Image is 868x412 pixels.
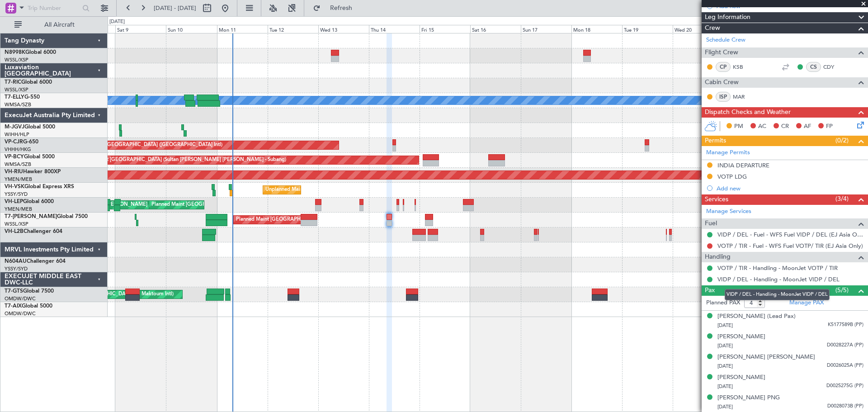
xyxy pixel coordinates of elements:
span: Dispatch Checks and Weather [705,107,791,118]
span: N8998K [5,50,25,55]
div: INDIA DEPARTURE [717,161,769,169]
a: VOTP / TIR - Handling - MoonJet VOTP / TIR [717,264,838,272]
a: YMEN/MEB [5,176,32,183]
span: M-JGVJ [5,124,24,130]
span: (0/2) [835,136,849,145]
div: [PERSON_NAME] [717,332,765,341]
span: VH-VSK [5,184,24,189]
button: All Aircraft [10,18,98,32]
span: VH-LEP [5,199,23,204]
span: Permits [705,136,726,146]
div: VOTP LDG [717,173,747,180]
a: VHHH/HKG [5,146,31,153]
a: VH-VSKGlobal Express XRS [5,184,74,189]
span: Refresh [322,5,360,11]
span: FP [826,122,833,131]
div: [PERSON_NAME] PNG [717,393,780,403]
div: Mon 18 [571,25,622,33]
div: ISP [716,92,731,102]
a: OMDW/DWC [5,310,36,317]
span: Services [705,194,728,205]
a: Manage Permits [706,148,750,157]
div: Planned Maint [GEOGRAPHIC_DATA] ([GEOGRAPHIC_DATA] Intl) [71,138,222,152]
span: VP-BCY [5,154,24,160]
span: D0028073B (PP) [827,403,863,410]
div: Thu 14 [369,25,420,33]
span: Fuel [705,218,717,229]
span: Flight Crew [705,47,738,58]
a: KSB [733,63,753,71]
span: Pax [705,285,715,296]
div: [PERSON_NAME] [717,373,765,382]
div: VIDP / DEL - Handling - MoonJet VIDP / DEL [725,289,830,300]
span: (3/4) [835,194,849,204]
div: Sun 17 [521,25,571,33]
a: WSSL/XSP [5,221,28,227]
a: WSSL/XSP [5,57,28,63]
div: Unplanned Maint Sydney ([PERSON_NAME] Intl) [265,183,377,197]
span: K5177589B (PP) [828,321,863,329]
span: N604AU [5,259,27,264]
a: T7-[PERSON_NAME]Global 7500 [5,214,88,219]
div: Sat 16 [470,25,521,33]
div: Fri 15 [420,25,470,33]
span: [DATE] [717,383,733,390]
a: OMDW/DWC [5,295,36,302]
div: Wed 13 [318,25,369,33]
div: [DATE] [109,18,125,26]
a: T7-GTSGlobal 7500 [5,289,54,294]
a: N8998KGlobal 6000 [5,50,56,55]
span: [DATE] [717,322,733,329]
span: T7-RIC [5,80,21,85]
span: VH-RIU [5,169,23,175]
span: [DATE] - [DATE] [154,4,196,12]
a: VH-RIUHawker 800XP [5,169,61,175]
span: (5/5) [835,285,849,295]
a: T7-ELLYG-550 [5,95,40,100]
span: T7-[PERSON_NAME] [5,214,57,219]
div: CP [716,62,731,72]
a: N604AUChallenger 604 [5,259,66,264]
span: All Aircraft [24,22,95,28]
a: VIDP / DEL - Handling - MoonJet VIDP / DEL [717,275,840,283]
div: Add new [717,185,863,192]
span: PM [734,122,743,131]
a: YSSY/SYD [5,191,28,198]
button: Refresh [309,1,363,15]
a: WSSL/XSP [5,86,28,93]
a: VP-BCYGlobal 5000 [5,154,55,160]
div: Tue 19 [622,25,673,33]
div: [PERSON_NAME] [PERSON_NAME] [717,353,815,362]
a: VIDP / DEL - Fuel - WFS Fuel VIDP / DEL (EJ Asia Only) [717,231,863,238]
input: Trip Number [28,1,80,15]
a: YMEN/MEB [5,206,32,213]
span: D0028227A (PP) [827,341,863,349]
div: Planned Maint [GEOGRAPHIC_DATA] ([GEOGRAPHIC_DATA] International) [151,198,324,212]
span: VP-CJR [5,139,23,145]
span: T7-AIX [5,303,22,309]
a: VH-LEPGlobal 6000 [5,199,54,204]
a: Manage Services [706,207,751,216]
div: CS [806,62,821,72]
span: CR [781,122,789,131]
span: Leg Information [705,12,750,23]
div: Sun 10 [166,25,217,33]
a: T7-RICGlobal 6000 [5,80,52,85]
a: MAR [733,93,753,101]
span: T7-GTS [5,289,23,294]
a: VH-L2BChallenger 604 [5,229,62,234]
div: Tue 12 [268,25,318,33]
span: Cabin Crew [705,77,739,88]
span: [DATE] [717,342,733,349]
div: [PERSON_NAME] (Lead Pax) [717,312,796,321]
span: Crew [705,23,720,33]
span: AF [804,122,811,131]
a: VP-CJRG-650 [5,139,38,145]
div: Planned Maint [GEOGRAPHIC_DATA] ([GEOGRAPHIC_DATA]) [236,213,378,227]
a: VOTP / TIR - Fuel - WFS Fuel VOTP/ TIR (EJ Asia Only) [717,242,863,250]
a: WIHH/HLP [5,131,29,138]
a: Schedule Crew [706,36,745,45]
a: T7-AIXGlobal 5000 [5,303,52,309]
label: Planned PAX [706,298,740,308]
span: D0025275G (PP) [826,382,863,390]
